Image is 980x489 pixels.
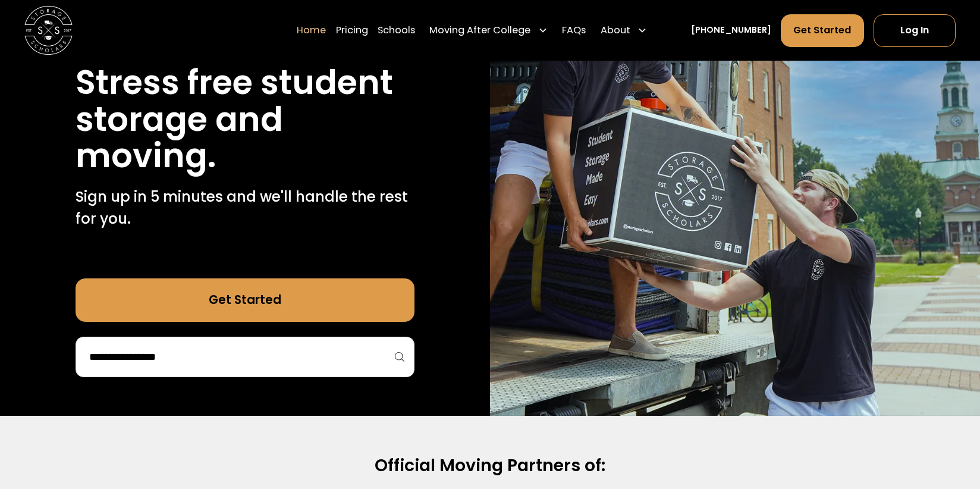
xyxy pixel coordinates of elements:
a: Get Started [781,14,864,46]
h1: Stress free student storage and moving. [76,64,414,174]
a: FAQs [562,13,586,47]
a: Log In [874,14,956,46]
a: [PHONE_NUMBER] [691,24,771,36]
p: Sign up in 5 minutes and we'll handle the rest for you. [76,186,414,230]
a: Pricing [336,13,368,47]
a: Home [297,13,326,47]
img: Storage Scholars main logo [24,6,73,54]
a: Schools [378,13,415,47]
div: Moving After College [429,23,530,37]
div: About [596,13,652,47]
h2: Official Moving Partners of: [102,454,877,477]
div: Moving After College [425,13,552,47]
a: home [24,6,73,54]
div: About [601,23,630,37]
a: Get Started [76,278,414,322]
